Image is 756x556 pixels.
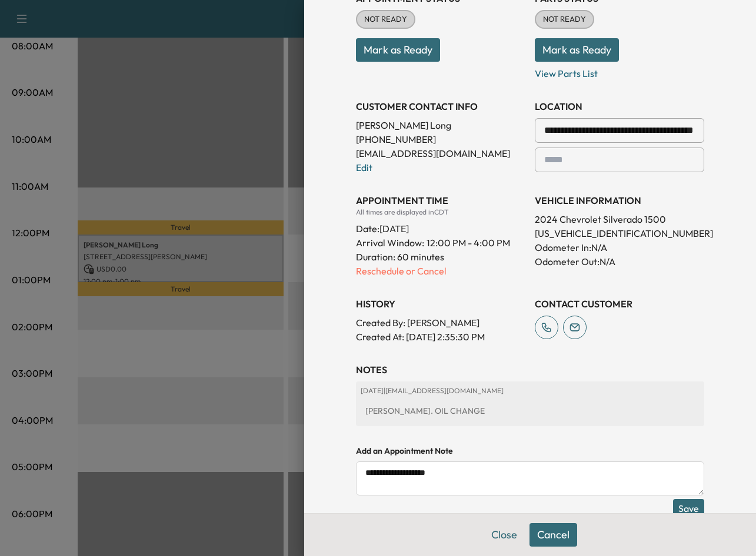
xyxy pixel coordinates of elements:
[535,254,704,269] p: Odometer Out: N/A
[356,330,525,344] p: Created At : [DATE] 2:35:30 PM
[535,226,704,240] p: [US_VEHICLE_IDENTIFICATION_NUMBER]
[673,499,704,518] button: Save
[535,297,704,311] h3: CONTACT CUSTOMER
[356,250,525,264] p: Duration: 60 minutes
[356,207,525,217] div: All times are displayed in CDT
[356,264,525,278] p: Reschedule or Cancel
[356,316,525,330] p: Created By : [PERSON_NAME]
[356,445,704,457] h4: Add an Appointment Note
[484,523,525,547] button: Close
[356,217,525,236] div: Date: [DATE]
[535,193,704,207] h3: VEHICLE INFORMATION
[535,62,704,81] p: View Parts List
[356,193,525,207] h3: APPOINTMENT TIME
[356,146,525,160] p: [EMAIL_ADDRESS][DOMAIN_NAME]
[427,236,510,250] span: 12:00 PM - 4:00 PM
[356,132,525,146] p: [PHONE_NUMBER]
[356,236,525,250] p: Arrival Window:
[356,38,440,62] button: Mark as Ready
[361,400,700,421] div: [PERSON_NAME]. OIL CHANGE
[356,118,525,132] p: [PERSON_NAME] Long
[356,162,372,173] a: Edit
[356,99,525,113] h3: CUSTOMER CONTACT INFO
[535,99,704,113] h3: LOCATION
[535,212,704,226] p: 2024 Chevrolet Silverado 1500
[356,363,704,377] h3: NOTES
[356,297,525,311] h3: History
[357,14,414,25] span: NOT READY
[535,38,619,62] button: Mark as Ready
[361,386,700,396] p: [DATE] | [EMAIL_ADDRESS][DOMAIN_NAME]
[535,240,704,254] p: Odometer In: N/A
[536,14,593,25] span: NOT READY
[529,523,577,547] button: Cancel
